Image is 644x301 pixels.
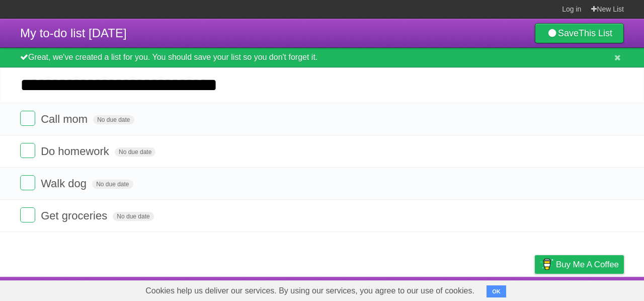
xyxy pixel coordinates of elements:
[41,113,90,125] span: Call mom
[488,279,510,298] a: Terms
[560,279,624,298] a: Suggest a feature
[135,281,485,301] span: Cookies help us deliver our services. By using our services, you agree to our use of cookies.
[20,26,127,40] span: My to-do list [DATE]
[92,180,133,189] span: No due date
[115,147,155,157] span: No due date
[41,177,89,190] span: Walk dog
[434,279,475,298] a: Developers
[41,145,112,158] span: Do homework
[522,279,548,298] a: Privacy
[535,255,624,274] a: Buy me a coffee
[540,256,553,273] img: Buy me a coffee
[93,115,134,124] span: No due date
[113,212,153,221] span: No due date
[579,28,612,38] b: This List
[20,175,35,190] label: Done
[535,23,624,43] a: SaveThis List
[401,279,422,298] a: About
[41,209,110,222] span: Get groceries
[20,111,35,126] label: Done
[487,285,506,297] button: OK
[20,207,35,222] label: Done
[556,256,619,273] span: Buy me a coffee
[20,143,35,158] label: Done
